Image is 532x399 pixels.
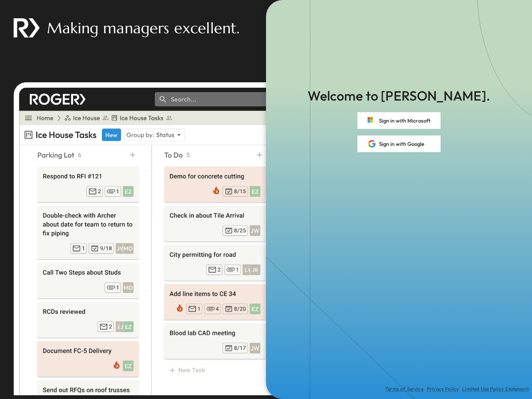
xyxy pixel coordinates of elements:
[357,112,441,129] button: Sign in with Microsoft
[357,135,441,152] button: Sign in with Google
[385,386,424,392] a: Terms of Service
[308,86,490,106] p: Welcome to [PERSON_NAME].
[47,17,239,39] p: Making managers excellent.
[427,386,459,392] a: Privacy Policy
[462,386,529,392] a: Limited Use Policy Statement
